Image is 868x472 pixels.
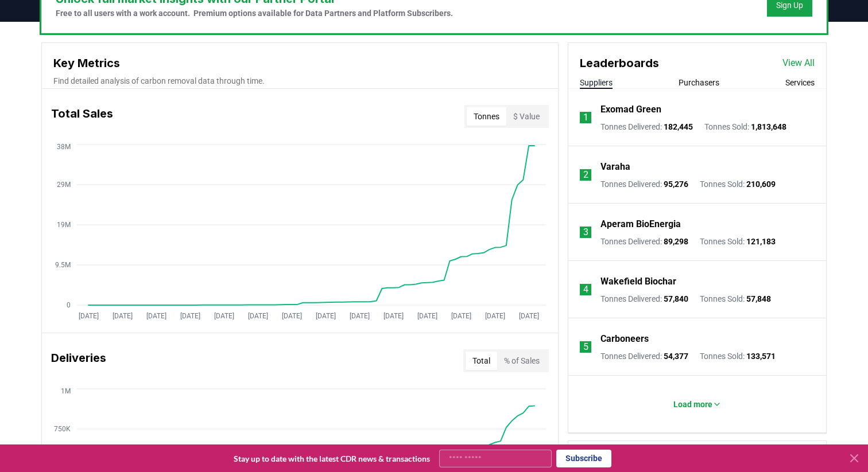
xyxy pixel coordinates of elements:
span: 57,848 [746,294,771,303]
span: 1,813,648 [751,122,786,131]
button: Purchasers [679,77,719,88]
tspan: [DATE] [146,312,166,320]
tspan: [DATE] [451,312,471,320]
p: Free to all users with a work account. Premium options available for Data Partners and Platform S... [56,7,453,19]
tspan: 9.5M [55,261,71,269]
p: Load more [673,399,712,410]
span: 133,571 [746,352,776,361]
tspan: 750K [54,425,71,433]
span: 54,377 [664,352,688,361]
span: 182,445 [664,122,693,131]
tspan: 29M [57,181,71,189]
tspan: [DATE] [485,312,505,320]
a: View All [782,56,815,70]
p: Tonnes Delivered : [600,178,688,190]
button: $ Value [506,107,547,126]
p: Tonnes Sold : [704,121,786,132]
p: Tonnes Delivered : [600,121,693,132]
tspan: 38M [57,143,71,151]
p: 1 [583,111,588,124]
tspan: 1M [61,387,71,395]
a: Wakefield Biochar [600,275,676,288]
tspan: [DATE] [79,312,99,320]
span: 89,298 [664,237,688,246]
tspan: [DATE] [113,312,133,320]
p: Tonnes Sold : [700,236,776,247]
p: Tonnes Delivered : [600,236,688,247]
tspan: [DATE] [417,312,437,320]
span: 57,840 [664,294,688,303]
p: 2 [583,168,588,182]
tspan: [DATE] [316,312,336,320]
p: 3 [583,225,588,239]
p: Tonnes Delivered : [600,350,688,362]
span: 210,609 [746,180,776,189]
tspan: [DATE] [180,312,200,320]
button: Tonnes [467,107,506,126]
h3: Leaderboards [580,54,659,72]
p: Tonnes Sold : [700,178,776,190]
h3: Key Metrics [53,54,547,72]
tspan: [DATE] [248,312,268,320]
button: Suppliers [580,77,613,88]
tspan: [DATE] [214,312,234,320]
p: Find detailed analysis of carbon removal data through time. [53,75,547,87]
p: Tonnes Sold : [700,350,776,362]
p: Tonnes Sold : [700,293,771,305]
tspan: [DATE] [519,312,539,320]
tspan: 19M [57,221,71,229]
a: Varaha [600,160,630,174]
tspan: 0 [67,301,71,309]
p: 4 [583,283,588,297]
a: Carboneers [600,332,649,346]
p: 5 [583,340,588,354]
tspan: [DATE] [350,312,370,320]
span: 95,276 [664,180,688,189]
button: Load more [664,393,731,416]
button: Services [785,77,815,88]
tspan: [DATE] [282,312,302,320]
button: % of Sales [497,352,547,370]
h3: Deliveries [51,349,106,372]
h3: Total Sales [51,105,113,128]
tspan: [DATE] [383,312,404,320]
a: Exomad Green [600,103,661,116]
a: Aperam BioEnergia [600,217,681,231]
span: 121,183 [746,237,776,246]
p: Tonnes Delivered : [600,293,688,305]
button: Total [466,352,497,370]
